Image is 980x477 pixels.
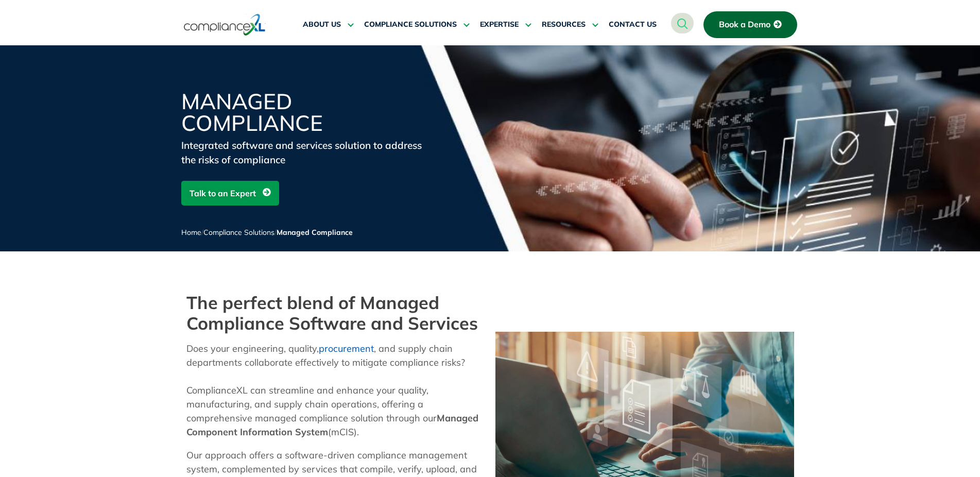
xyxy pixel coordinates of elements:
a: CONTACT US [609,12,657,37]
a: ABOUT US [303,12,354,37]
p: Does your engineering, quality, , and supply chain departments collaborate effectively to mitigat... [186,342,485,369]
a: procurement [319,343,374,354]
h1: Managed Compliance [181,91,428,134]
b: The perfect blend of Managed Compliance Software and Services [186,292,478,334]
span: RESOURCES [542,20,586,29]
a: Book a Demo [703,11,797,38]
div: Integrated software and services solution to address the risks of compliance [181,138,428,167]
span: ABOUT US [303,20,341,29]
span: COMPLIANCE SOLUTIONS [364,20,457,29]
span: EXPERTISE [480,20,519,29]
a: EXPERTISE [480,12,531,37]
span: / / [181,228,353,237]
a: COMPLIANCE SOLUTIONS [364,12,470,37]
a: Talk to an Expert [181,181,279,206]
img: logo-one.svg [184,13,266,37]
span: Talk to an Expert [190,183,256,203]
a: Home [181,228,201,237]
a: navsearch-button [671,13,694,33]
span: CONTACT US [609,20,657,29]
p: ComplianceXL can streamline and enhance your quality, manufacturing, and supply chain operations,... [186,383,485,439]
span: Managed Compliance [277,228,353,237]
span: Book a Demo [719,20,770,29]
a: RESOURCES [542,12,598,37]
a: Compliance Solutions [203,228,274,237]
